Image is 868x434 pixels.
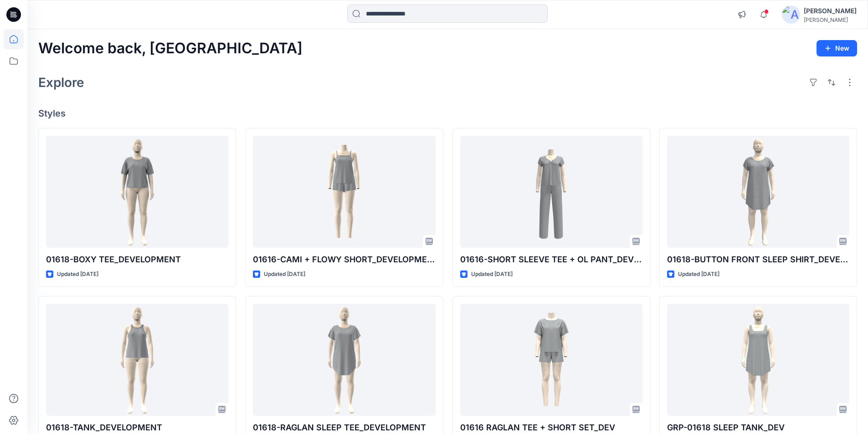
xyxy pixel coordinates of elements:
p: 01618-BOXY TEE_DEVELOPMENT [46,253,228,266]
p: 01616-CAMI + FLOWY SHORT_DEVELOPMENT [253,253,435,266]
a: 01618-TANK_DEVELOPMENT [46,304,228,416]
h2: Welcome back, [GEOGRAPHIC_DATA] [38,40,303,57]
p: 01616 RAGLAN TEE + SHORT SET_DEV [460,421,642,434]
a: 01616 RAGLAN TEE + SHORT SET_DEV [460,304,642,416]
div: [PERSON_NAME] [804,16,857,23]
a: 01618-RAGLAN SLEEP TEE_DEVELOPMENT [253,304,435,416]
p: 01618-BUTTON FRONT SLEEP SHIRT_DEVELOPMENT [667,253,849,266]
a: GRP-01618 SLEEP TANK_DEV [667,304,849,416]
p: GRP-01618 SLEEP TANK_DEV [667,421,849,434]
p: 01618-RAGLAN SLEEP TEE_DEVELOPMENT [253,421,435,434]
p: Updated [DATE] [264,270,305,279]
a: 01616-CAMI + FLOWY SHORT_DEVELOPMENT [253,136,435,248]
p: Updated [DATE] [678,270,719,279]
p: Updated [DATE] [57,270,98,279]
p: 01618-TANK_DEVELOPMENT [46,421,228,434]
a: 01618-BOXY TEE_DEVELOPMENT [46,136,228,248]
a: 01616-SHORT SLEEVE TEE + OL PANT_DEVELOPMENT [460,136,642,248]
p: Updated [DATE] [471,270,513,279]
h4: Styles [38,108,857,119]
p: 01616-SHORT SLEEVE TEE + OL PANT_DEVELOPMENT [460,253,642,266]
h2: Explore [38,75,84,90]
a: 01618-BUTTON FRONT SLEEP SHIRT_DEVELOPMENT [667,136,849,248]
button: New [817,40,857,56]
div: [PERSON_NAME] [804,5,857,16]
img: avatar [782,5,800,24]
